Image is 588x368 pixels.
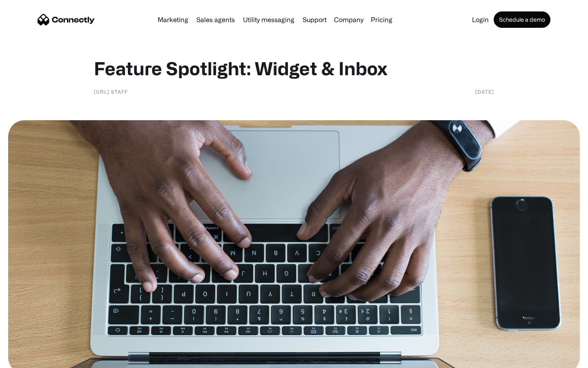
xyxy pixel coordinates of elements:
h1: Feature Spotlight: Widget & Inbox [94,57,494,79]
a: Schedule a demo [494,11,550,28]
div: [DATE] [475,88,494,96]
div: Company [334,14,363,25]
a: Login [469,16,492,23]
a: Support [299,16,330,23]
a: Sales agents [193,16,238,23]
aside: Language selected: English [8,354,49,365]
a: Marketing [154,16,192,23]
a: Utility messaging [240,16,298,23]
a: Pricing [367,16,396,23]
div: [URL] staff [94,88,128,96]
ul: Language list [16,354,49,365]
